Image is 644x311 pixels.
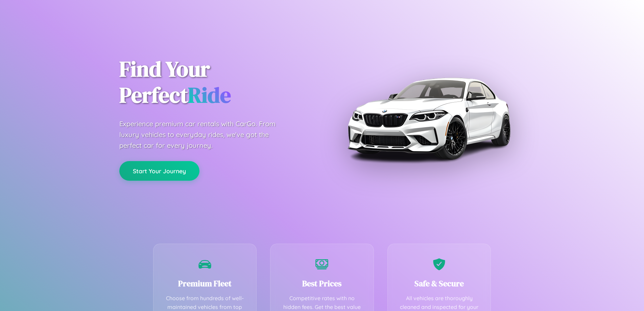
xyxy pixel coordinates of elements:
[281,278,363,289] h3: Best Prices
[119,118,288,151] p: Experience premium car rentals with CarGo. From luxury vehicles to everyday rides, we've got the ...
[119,161,199,181] button: Start Your Journey
[164,278,246,289] h3: Premium Fleet
[188,80,231,110] span: Ride
[398,278,481,289] h3: Safe & Secure
[344,34,513,203] img: Premium BMW car rental vehicle
[119,56,312,108] h1: Find Your Perfect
